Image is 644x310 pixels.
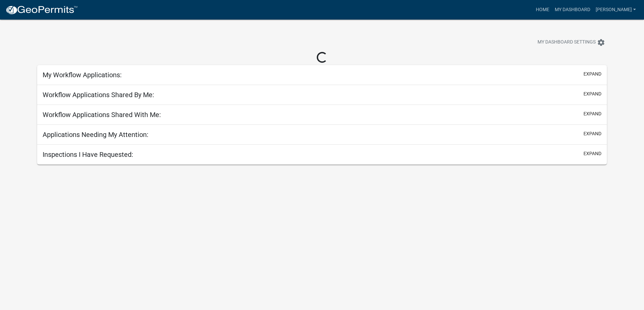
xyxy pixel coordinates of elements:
button: expand [583,71,601,78]
h5: Applications Needing My Attention: [43,131,148,139]
button: expand [583,130,601,137]
button: expand [583,90,601,97]
a: [PERSON_NAME] [593,3,639,16]
button: My Dashboard Settingssettings [532,36,611,49]
h5: Inspections I Have Requested: [43,150,133,159]
a: Home [533,3,552,16]
h5: Workflow Applications Shared By Me: [43,91,154,99]
i: settings [597,38,605,47]
span: My Dashboard Settings [538,38,596,47]
a: My Dashboard [552,3,593,16]
h5: Workflow Applications Shared With Me: [43,111,161,119]
button: expand [583,150,601,157]
h5: My Workflow Applications: [43,71,122,79]
button: expand [583,110,601,117]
